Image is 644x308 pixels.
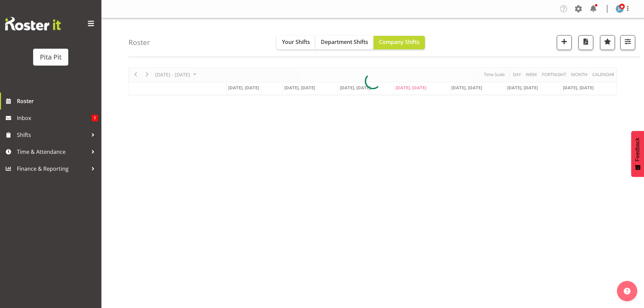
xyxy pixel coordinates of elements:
img: jason-simpson133.jpg [616,5,624,13]
button: Add a new shift [557,35,572,50]
img: Rosterit website logo [5,17,61,30]
img: help-xxl-2.png [624,288,630,294]
span: Shifts [17,130,88,140]
button: Download a PDF of the roster according to the set date range. [578,35,593,50]
span: Finance & Reporting [17,164,88,174]
button: Company Shifts [374,36,425,49]
span: Roster [17,96,98,106]
button: Feedback - Show survey [631,131,644,177]
span: Your Shifts [282,38,310,46]
button: Your Shifts [277,36,315,49]
span: Department Shifts [321,38,368,46]
h4: Roster [128,39,150,46]
span: Feedback [635,138,641,161]
div: Pita Pit [40,52,62,62]
button: Department Shifts [315,36,374,49]
span: 1 [92,115,98,121]
span: Company Shifts [379,38,420,46]
span: Time & Attendance [17,147,88,157]
button: Highlight an important date within the roster. [600,35,615,50]
span: Inbox [17,113,92,123]
button: Filter Shifts [620,35,635,50]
